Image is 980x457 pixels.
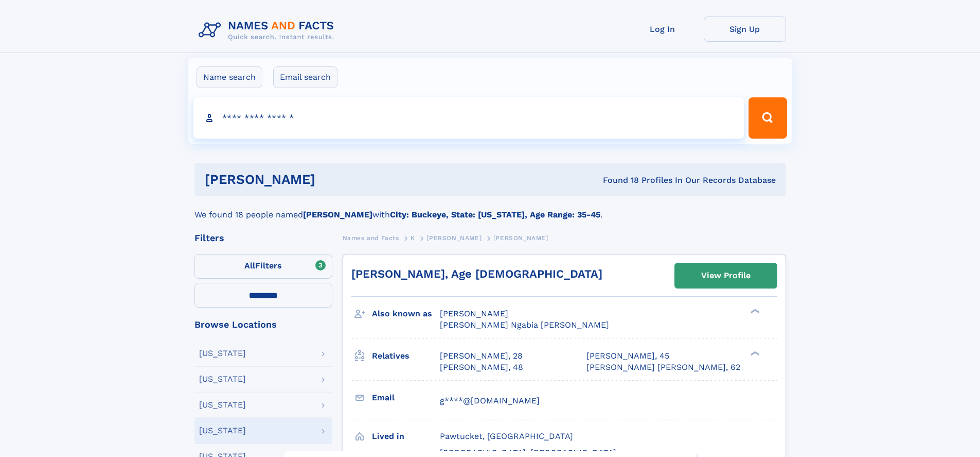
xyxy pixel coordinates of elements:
a: [PERSON_NAME], 28 [440,350,523,362]
b: City: Buckeye, State: [US_STATE], Age Range: 35-45 [390,210,600,219]
span: [PERSON_NAME] [493,234,548,242]
a: [PERSON_NAME] [PERSON_NAME], 62 [586,362,740,373]
div: We found 18 people named with . [194,196,786,221]
div: [US_STATE] [199,375,246,383]
a: Sign Up [704,16,786,42]
a: [PERSON_NAME] [426,231,482,244]
h1: [PERSON_NAME] [205,173,459,186]
h3: Lived in [372,428,440,445]
button: Search Button [749,97,787,139]
h3: Relatives [372,347,440,365]
div: View Profile [701,264,751,287]
a: [PERSON_NAME], Age [DEMOGRAPHIC_DATA] [351,267,602,280]
div: Filters [194,233,332,243]
div: ❯ [748,350,760,357]
a: [PERSON_NAME], 48 [440,362,523,373]
div: [US_STATE] [199,401,246,409]
a: K [411,231,415,244]
div: Found 18 Profiles In Our Records Database [459,175,776,186]
label: Name search [197,66,262,88]
label: Filters [194,254,332,279]
div: [US_STATE] [199,349,246,358]
span: [PERSON_NAME] [440,309,508,318]
a: Names and Facts [343,231,399,244]
b: [PERSON_NAME] [303,210,372,219]
span: K [411,234,415,242]
div: ❯ [748,308,760,315]
div: [US_STATE] [199,427,246,435]
a: Log In [621,16,704,42]
img: Logo Names and Facts [194,16,343,44]
h3: Email [372,389,440,407]
h3: Also known as [372,305,440,323]
span: [PERSON_NAME] [426,234,482,242]
a: View Profile [675,263,777,288]
div: Browse Locations [194,320,332,329]
span: [PERSON_NAME] Ngabia [PERSON_NAME] [440,320,609,330]
a: [PERSON_NAME], 45 [586,350,669,362]
span: Pawtucket, [GEOGRAPHIC_DATA] [440,431,573,441]
span: All [244,261,255,270]
label: Email search [273,66,337,88]
input: search input [193,97,744,139]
